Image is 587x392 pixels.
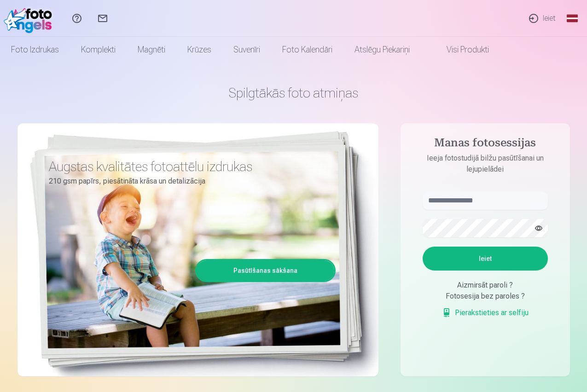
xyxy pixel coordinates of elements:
[421,37,500,63] a: Visi produkti
[49,158,329,175] h3: Augstas kvalitātes fotoattēlu izdrukas
[127,37,176,63] a: Magnēti
[17,85,570,101] h1: Spilgtākās foto atmiņas
[197,260,334,281] a: Pasūtīšanas sākšana
[222,37,271,63] a: Suvenīri
[343,37,421,63] a: Atslēgu piekariņi
[49,175,329,188] p: 210 gsm papīrs, piesātināta krāsa un detalizācija
[413,136,557,153] h4: Manas fotosessijas
[442,307,529,318] a: Pierakstieties ar selfiju
[423,291,548,302] div: Fotosesija bez paroles ?
[423,247,548,271] button: Ieiet
[176,37,222,63] a: Krūzes
[413,153,557,175] p: Ieeja fotostudijā bilžu pasūtīšanai un lejupielādei
[4,4,57,33] img: /fa1
[70,37,127,63] a: Komplekti
[423,280,548,291] div: Aizmirsāt paroli ?
[271,37,343,63] a: Foto kalendāri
